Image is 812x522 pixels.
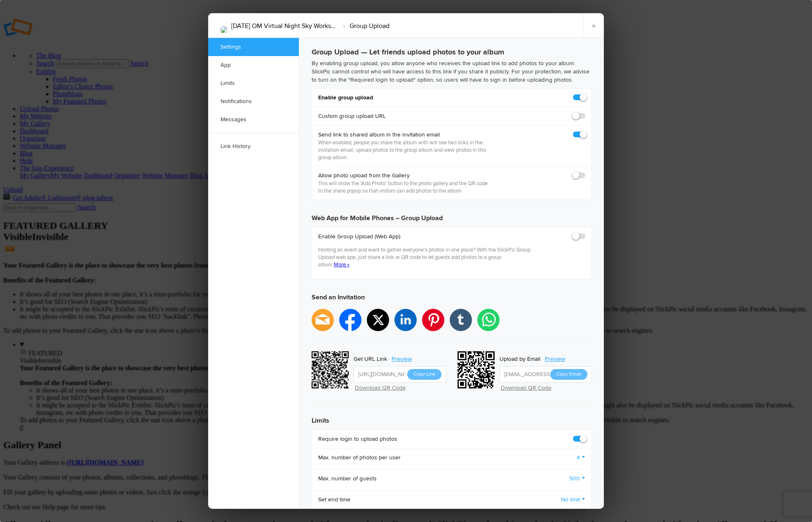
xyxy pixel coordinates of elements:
[318,94,373,102] b: Enable group upload
[477,309,500,331] li: whatsapp
[318,454,401,462] b: Max. number of photos per user
[318,180,492,195] p: This will show the 'Add Photo' button to the photo gallery and the QR code to the share popup so ...
[231,19,338,33] li: [DATE] OM Virtual Night Sky Workshop
[318,112,386,120] b: Custom group upload URL
[550,369,587,380] button: Copy Email
[318,246,532,268] p: Hosting an event and want to gather everyone’s photos in one place? With the SlickPic Group Uploa...
[338,19,390,33] li: Group Upload
[387,354,418,364] a: Preview
[354,354,387,364] div: Get URL Link
[334,261,350,268] a: More »
[312,45,592,59] h3: Group Upload — Let friends upload photos to your album
[339,309,361,331] li: facebook
[355,384,406,391] a: Download QR Code
[577,454,585,462] a: 4
[208,56,299,74] a: App
[208,74,299,92] a: Limits
[13,8,254,35] span: Welcome to the group upload for our [DATE] OM Night Sky Virtual Workshop.
[394,309,417,331] li: linkedin
[318,131,492,139] b: Send link to shared album in the invitation email
[583,13,604,38] a: ×
[569,475,585,483] a: 500
[318,172,492,180] b: Allow photo upload from the Gallery
[422,309,444,331] li: pinterest
[318,233,532,241] b: Enable Group Upload (Web App)
[208,92,299,111] a: Notifications
[208,137,299,155] a: Link History
[318,475,377,483] b: Max. number of guests
[318,139,492,161] p: When enabled, people you share the album with will see two links in the invitation email; upload ...
[312,207,592,223] h3: Web App for Mobile Phones – Group Upload
[450,309,472,331] li: tumblr
[318,496,350,504] b: Set end time
[318,435,397,443] b: Require login to upload photos
[208,111,299,129] a: Messages
[208,38,299,56] a: Settings
[367,309,389,331] li: twitter
[312,409,592,426] h3: Limits
[312,351,351,391] div: https://slickpic.us/18266696MmN1
[540,354,571,364] a: Preview
[312,286,592,309] h3: Send an Invitation
[407,369,441,380] button: Copy Link
[312,59,592,84] p: By enabling group upload, you allow anyone who receives the upload link to add photos to your alb...
[221,26,227,33] img: Under_the_Stars_OM_SYSTEM_Night_Sky_Masterclass_Virtual_Workshop_-_August%2C_2025.png
[501,384,552,391] a: Download QR Code
[561,496,585,504] a: No limit
[500,354,540,364] div: Upload by Email
[458,351,497,391] div: y0ao6@slickpic.net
